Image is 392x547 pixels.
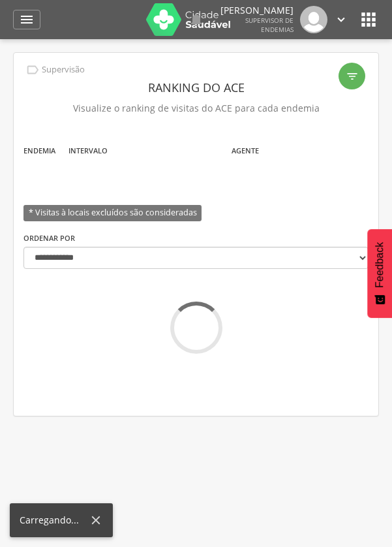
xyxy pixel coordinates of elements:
span: Supervisor de Endemias [245,16,294,34]
i:  [358,9,379,30]
p: Supervisão [42,65,85,75]
label: Endemia [23,146,55,156]
i:  [19,12,35,27]
span: * Visitas à locais excluídos são consideradas [23,205,202,221]
div: Filtro [339,63,365,89]
label: Intervalo [68,146,108,156]
p: Visualize o ranking de visitas do ACE para cada endemia [23,99,369,117]
a:  [13,10,40,29]
label: Ordenar por [23,233,75,243]
header: Ranking do ACE [23,76,369,99]
p: [PERSON_NAME] [220,6,294,15]
i:  [188,12,204,27]
a:  [334,6,348,33]
label: Agente [232,146,259,156]
i:  [25,63,40,77]
a:  [188,6,204,33]
button: Feedback - Mostrar pesquisa [367,229,392,318]
div: Carregando... [20,514,89,527]
span: Feedback [374,242,385,288]
i:  [334,12,348,27]
i:  [346,70,359,83]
